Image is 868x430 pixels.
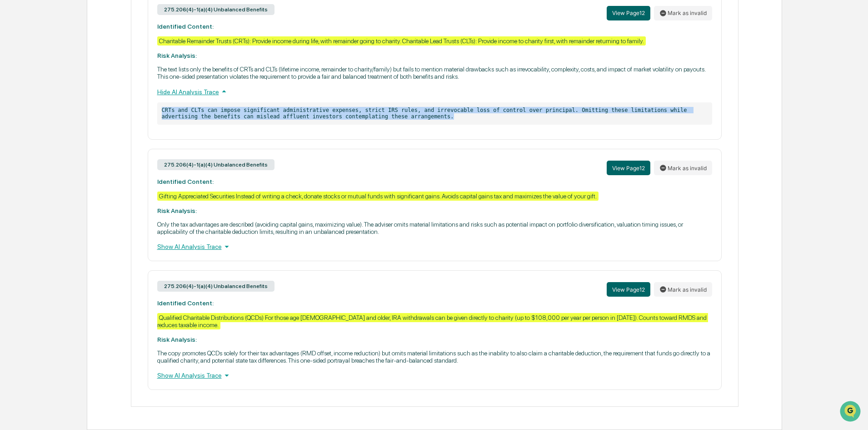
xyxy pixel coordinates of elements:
[41,79,125,86] div: We're available if you need us!
[157,102,712,125] p: CRTs and CLTs can impose significant administrative expenses, strict IRS rules, and irrevocable l...
[41,70,149,79] div: Start new chat
[157,242,712,252] div: Show AI Analysis Trace
[157,178,214,185] strong: Identified Content:
[157,336,197,343] strong: Risk Analysis:
[80,124,99,131] span: [DATE]
[75,162,113,171] span: Attestations
[157,370,712,380] div: Show AI Analysis Trace
[157,4,274,15] div: 275.206(4)-1(a)(4) Unbalanced Benefits
[157,281,274,292] div: 275.206(4)-1(a)(4) Unbalanced Benefits
[28,124,74,131] span: [PERSON_NAME]
[157,299,214,307] strong: Identified Content:
[654,161,712,175] button: Mark as invalid
[157,23,214,30] strong: Identified Content:
[157,159,274,170] div: 275.206(4)-1(a)(4) Unbalanced Benefits
[157,66,712,80] p: The text lists only the benefits of CRTs and CLTs (lifetime income, remainder to charity/family) ...
[607,6,650,20] button: View Page12
[9,162,16,170] div: 🖐️
[607,282,650,297] button: View Page12
[9,115,24,130] img: Joel Crampton
[157,349,712,364] p: The copy promotes QCDs solely for their tax advantages (RMD offset, income reduction) but omits m...
[5,158,62,174] a: 🖐️Preclearance
[75,124,79,131] span: •
[157,207,197,214] strong: Risk Analysis:
[157,52,197,59] strong: Risk Analysis:
[9,70,25,86] img: 1746055101610-c473b297-6a78-478c-a979-82029cc54cd1
[19,70,35,86] img: 8933085812038_c878075ebb4cc5468115_72.jpg
[607,161,650,175] button: View Page12
[654,282,712,297] button: Mark as invalid
[141,99,165,110] button: See all
[157,221,712,235] p: Only the tax advantages are described (avoiding capital gains, maximizing value). The adviser omi...
[9,101,61,108] div: Past conversations
[64,201,110,208] a: Powered byPylon
[18,162,59,171] span: Preclearance
[654,6,712,20] button: Mark as invalid
[18,179,57,188] span: Data Lookup
[157,36,646,46] div: Charitable Remainder Trusts (CRTs): Provide income during life, with remainder going to charity. ...
[155,72,165,83] button: Start new chat
[66,162,73,170] div: 🗄️
[9,180,16,187] div: 🔎
[157,192,599,201] div: Gifting Appreciated Securities Instead of writing a check, donate stocks or mutual funds with sig...
[5,175,61,192] a: 🔎Data Lookup
[157,86,712,96] div: Hide AI Analysis Trace
[90,201,110,208] span: Pylon
[9,19,165,34] p: How can we help?
[839,400,863,425] iframe: Open customer support
[157,313,708,329] div: Qualified Charitable Distributions (QCDs) For those age [DEMOGRAPHIC_DATA] and older, IRA withdra...
[62,158,116,174] a: 🗄️Attestations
